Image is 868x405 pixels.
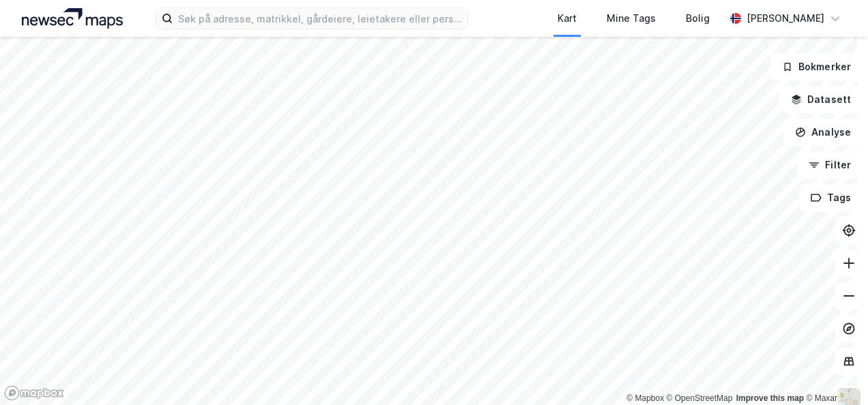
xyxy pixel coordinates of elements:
[667,393,733,403] a: OpenStreetMap
[800,340,868,405] div: Kontrollprogram for chat
[173,8,467,29] input: Søk på adresse, matrikkel, gårdeiere, leietakere eller personer
[4,385,64,401] a: Mapbox homepage
[736,393,804,403] a: Improve this map
[800,340,868,405] iframe: Chat Widget
[607,10,656,27] div: Mine Tags
[747,10,824,27] div: [PERSON_NAME]
[626,393,664,403] a: Mapbox
[686,10,710,27] div: Bolig
[799,184,863,211] button: Tags
[783,119,863,146] button: Analyse
[797,151,863,179] button: Filter
[770,53,863,80] button: Bokmerker
[779,86,863,113] button: Datasett
[558,10,577,27] div: Kart
[22,8,123,29] img: logo.a4113a55bc3d86da70a041830d287a7e.svg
